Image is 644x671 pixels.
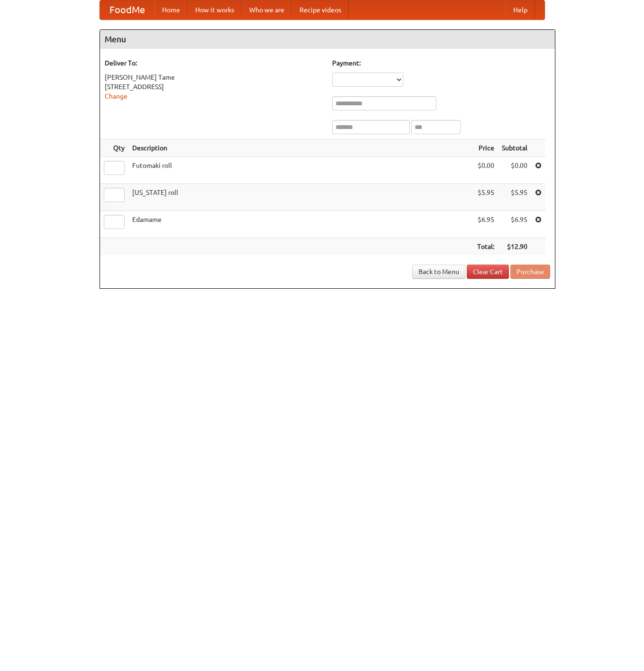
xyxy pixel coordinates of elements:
[100,30,555,49] h4: Menu
[473,184,498,211] td: $5.95
[128,211,473,238] td: Edamame
[498,139,531,157] th: Subtotal
[473,157,498,184] td: $0.00
[100,0,154,19] a: FoodMe
[473,139,498,157] th: Price
[242,0,292,19] a: Who we are
[105,82,323,92] div: [STREET_ADDRESS]
[100,139,128,157] th: Qty
[498,157,531,184] td: $0.00
[498,238,531,256] th: $12.90
[506,0,535,19] a: Help
[412,265,465,279] a: Back to Menu
[154,0,188,19] a: Home
[473,238,498,256] th: Total:
[498,211,531,238] td: $6.95
[332,58,550,68] h5: Payment:
[128,184,473,211] td: [US_STATE] roll
[105,58,323,68] h5: Deliver To:
[498,184,531,211] td: $5.95
[105,92,127,100] a: Change
[128,157,473,184] td: Futomaki roll
[188,0,242,19] a: How it works
[292,0,349,19] a: Recipe videos
[510,265,550,279] button: Purchase
[467,265,509,279] a: Clear Cart
[128,139,473,157] th: Description
[105,73,323,82] div: [PERSON_NAME] Tame
[473,211,498,238] td: $6.95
